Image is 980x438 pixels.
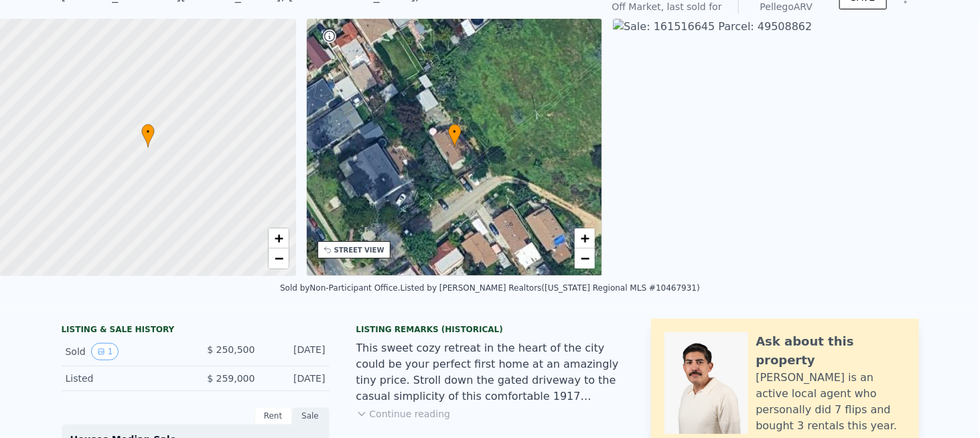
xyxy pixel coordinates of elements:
[91,343,119,360] button: View historical data
[280,283,401,293] div: Sold by Non-Participant Office .
[207,373,255,384] span: $ 259,000
[266,343,326,360] div: [DATE]
[66,372,185,385] div: Listed
[356,340,624,405] div: This sweet cozy retreat in the heart of the city could be your perfect first home at an amazingly...
[401,283,700,293] div: Listed by [PERSON_NAME] Realtors ([US_STATE] Regional MLS #10467931)
[66,343,185,360] div: Sold
[207,344,255,355] span: $ 250,500
[448,124,462,147] div: •
[141,124,155,147] div: •
[756,370,906,434] div: [PERSON_NAME] is an active local agent who personally did 7 flips and bought 3 rentals this year.
[575,228,595,248] a: Zoom in
[581,250,589,267] span: −
[334,245,384,255] div: STREET VIEW
[269,228,289,248] a: Zoom in
[266,372,326,385] div: [DATE]
[141,126,155,138] span: •
[62,324,330,338] div: LISTING & SALE HISTORY
[274,250,283,267] span: −
[581,230,589,246] span: +
[448,126,462,138] span: •
[274,230,283,246] span: +
[356,324,624,335] div: Listing Remarks (Historical)
[356,407,451,421] button: Continue reading
[575,248,595,269] a: Zoom out
[756,332,906,370] div: Ask about this property
[255,407,292,425] div: Rent
[269,248,289,269] a: Zoom out
[292,407,330,425] div: Sale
